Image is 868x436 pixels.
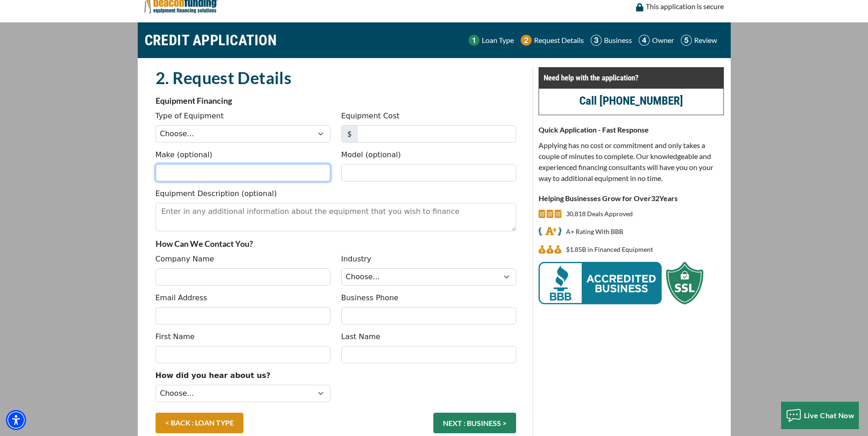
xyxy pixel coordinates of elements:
[6,410,26,430] div: Accessibility Menu
[341,331,381,342] label: Last Name
[156,238,516,249] p: How Can We Contact You?
[639,35,650,46] img: Step 4
[156,292,207,303] label: Email Address
[539,124,724,135] p: Quick Application - Fast Response
[433,413,516,433] button: NEXT : BUSINESS >
[681,35,692,46] img: Step 5
[534,35,584,46] p: Request Details
[341,370,480,406] iframe: reCAPTCHA
[781,402,859,429] button: Live Chat Now
[341,292,399,303] label: Business Phone
[482,35,514,46] p: Loan Type
[469,35,480,46] img: Step 1
[145,27,277,53] h1: CREDIT APPLICATION
[566,226,623,237] p: A+ Rating With BBB
[156,67,516,88] h2: 2. Request Details
[341,149,401,160] label: Model (optional)
[604,35,632,46] p: Business
[591,35,602,46] img: Step 3
[341,111,400,122] label: Equipment Cost
[156,413,243,433] a: < BACK : LOAN TYPE
[156,95,516,106] p: Equipment Financing
[636,3,643,11] img: lock icon to convery security
[694,35,717,46] p: Review
[646,1,724,12] p: This application is secure
[579,94,683,107] a: call (847) 897-2499
[156,254,214,265] label: Company Name
[539,262,703,304] img: BBB Acredited Business and SSL Protection
[156,331,195,342] label: First Name
[156,111,224,122] label: Type of Equipment
[544,72,719,83] p: Need help with the application?
[651,194,659,202] span: 32
[566,244,653,255] p: $1,846,962,036 in Financed Equipment
[156,370,271,381] label: How did you hear about us?
[566,208,633,219] p: 30,818 Deals Approved
[341,254,372,265] label: Industry
[539,193,724,204] p: Helping Businesses Grow for Over Years
[652,35,674,46] p: Owner
[156,149,213,160] label: Make (optional)
[521,35,532,46] img: Step 2
[341,125,357,143] span: $
[539,140,724,184] p: Applying has no cost or commitment and only takes a couple of minutes to complete. Our knowledgea...
[156,188,277,199] label: Equipment Description (optional)
[804,411,855,420] span: Live Chat Now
